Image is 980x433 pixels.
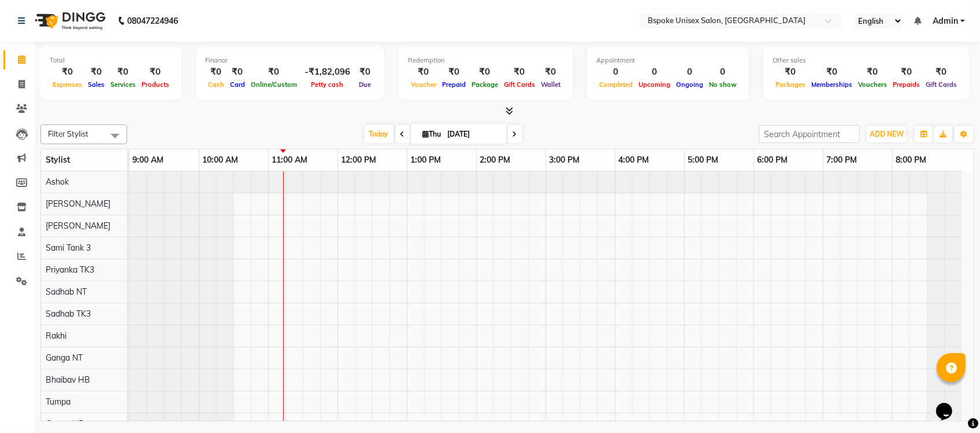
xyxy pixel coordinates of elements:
div: 0 [706,65,740,79]
span: Sadhab NT [46,287,87,297]
span: Online/Custom [248,80,300,89]
a: 4:00 PM [615,152,652,168]
div: ₹0 [890,65,923,79]
span: Gift Cards [923,80,960,89]
span: [PERSON_NAME] [46,199,110,209]
div: ₹0 [355,65,375,79]
div: ₹0 [501,65,538,79]
a: 3:00 PM [546,152,582,168]
span: Prepaid [439,80,469,89]
span: ADD NEW [870,130,904,138]
span: Thu [420,130,444,138]
span: Prepaids [890,80,923,89]
div: ₹0 [808,65,855,79]
div: ₹0 [408,65,439,79]
div: ₹0 [205,65,227,79]
span: Ashok [46,177,69,187]
div: Appointment [596,56,740,65]
a: 2:00 PM [477,152,513,168]
span: Sadhab TK3 [46,309,91,319]
input: Search Appointment [759,125,860,143]
span: Vouchers [855,80,890,89]
a: 12:00 PM [338,152,379,168]
span: Sami Tank 3 [46,243,91,253]
span: Admin [933,15,958,27]
div: ₹0 [139,65,172,79]
a: 8:00 PM [893,152,929,168]
span: Petty cash [309,80,347,89]
span: Package [469,80,501,89]
span: Ganga NT [46,353,83,363]
a: 1:00 PM [407,152,444,168]
span: Tumpa [46,397,70,407]
span: Products [139,80,172,89]
span: Ongoing [673,80,706,89]
span: Services [107,80,139,89]
span: Bhaibav HB [46,375,90,385]
a: 5:00 PM [685,152,721,168]
a: 9:00 AM [129,152,166,168]
img: logo [29,5,109,37]
span: [PERSON_NAME] [46,221,110,231]
span: Wallet [538,80,563,89]
div: ₹0 [923,65,960,79]
a: 10:00 AM [199,152,241,168]
div: ₹0 [227,65,248,79]
div: ₹0 [85,65,107,79]
div: Redemption [408,56,563,65]
span: Voucher [408,80,439,89]
div: 0 [596,65,636,79]
span: Cash [205,80,227,89]
div: Other sales [773,56,960,65]
span: Filter Stylist [48,129,88,138]
span: Upcoming [636,80,673,89]
span: Rakhi [46,331,66,341]
div: ₹0 [538,65,563,79]
div: 0 [636,65,673,79]
button: ADD NEW [867,126,907,142]
span: Ganga HB [46,419,84,429]
div: Total [50,56,172,65]
div: ₹0 [773,65,808,79]
iframe: chat widget [931,387,968,421]
span: Sales [85,80,107,89]
span: Gift Cards [501,80,538,89]
div: ₹0 [855,65,890,79]
span: Completed [596,80,636,89]
div: ₹0 [107,65,139,79]
span: No show [706,80,740,89]
div: ₹0 [439,65,469,79]
span: Expenses [50,80,85,89]
div: 0 [673,65,706,79]
div: ₹0 [248,65,300,79]
span: Priyanka TK3 [46,265,94,275]
span: Stylist [46,155,70,165]
div: -₹1,82,096 [300,65,355,79]
div: ₹0 [469,65,501,79]
input: 2025-09-04 [444,126,502,143]
span: Due [356,80,374,89]
a: 6:00 PM [754,152,790,168]
a: 11:00 AM [269,152,310,168]
div: Finance [205,56,375,65]
span: Packages [773,80,808,89]
span: Memberships [808,80,855,89]
a: 7:00 PM [823,152,860,168]
div: ₹0 [50,65,85,79]
span: Today [365,125,394,143]
span: Card [227,80,248,89]
b: 08047224946 [127,5,178,37]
